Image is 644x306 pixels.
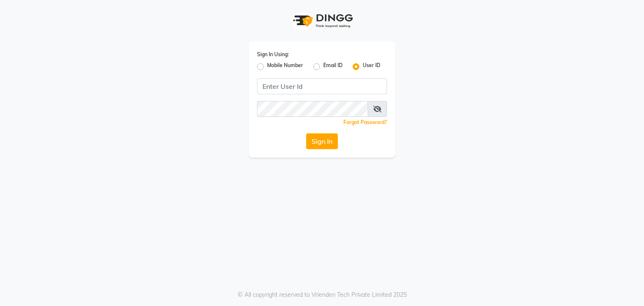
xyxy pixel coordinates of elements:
[257,51,289,58] label: Sign In Using:
[363,62,380,72] label: User ID
[267,62,303,72] label: Mobile Number
[323,62,343,72] label: Email ID
[306,133,338,149] button: Sign In
[288,8,356,33] img: logo1.svg
[257,78,387,94] input: Username
[343,119,387,125] a: Forgot Password?
[257,101,368,117] input: Username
